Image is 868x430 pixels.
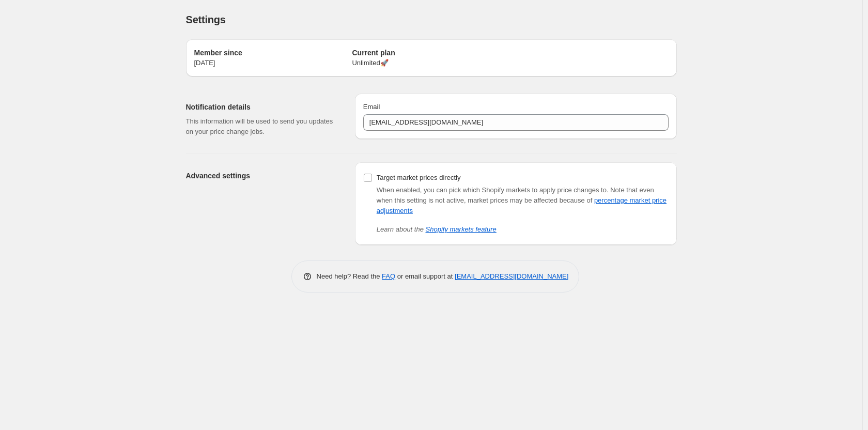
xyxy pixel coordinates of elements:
span: When enabled, you can pick which Shopify markets to apply price changes to. [377,186,609,194]
a: [EMAIL_ADDRESS][DOMAIN_NAME] [455,272,568,280]
span: Settings [186,14,226,25]
span: Target market prices directly [377,174,461,181]
h2: Advanced settings [186,171,338,181]
span: or email support at [395,272,455,280]
span: Note that even when this setting is not active, market prices may be affected because of [377,186,667,214]
p: This information will be used to send you updates on your price change jobs. [186,116,338,137]
a: FAQ [382,272,395,280]
span: Need help? Read the [317,272,382,280]
i: Learn about the [377,225,497,233]
h2: Member since [194,48,352,58]
p: [DATE] [194,58,352,68]
span: Email [363,103,380,111]
h2: Current plan [352,48,510,58]
a: Shopify markets feature [426,225,497,233]
h2: Notification details [186,102,338,112]
p: Unlimited 🚀 [352,58,510,68]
